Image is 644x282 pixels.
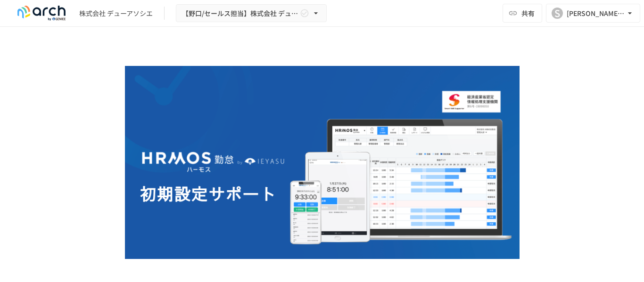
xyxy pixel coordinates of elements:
div: [PERSON_NAME][EMAIL_ADDRESS][DOMAIN_NAME] [567,8,625,19]
button: 共有 [503,4,542,23]
img: logo-default@2x-9cf2c760.svg [11,6,72,21]
span: 共有 [521,8,535,18]
span: 【野口/セールス担当】株式会社 デューアソシエ様_初期設定サポート [182,8,298,19]
img: GdztLVQAPnGLORo409ZpmnRQckwtTrMz8aHIKJZF2AQ [125,66,520,259]
div: S [552,8,563,19]
div: 株式会社 デューアソシエ [79,8,153,18]
button: 【野口/セールス担当】株式会社 デューアソシエ様_初期設定サポート [176,4,327,23]
button: S[PERSON_NAME][EMAIL_ADDRESS][DOMAIN_NAME] [546,4,640,23]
